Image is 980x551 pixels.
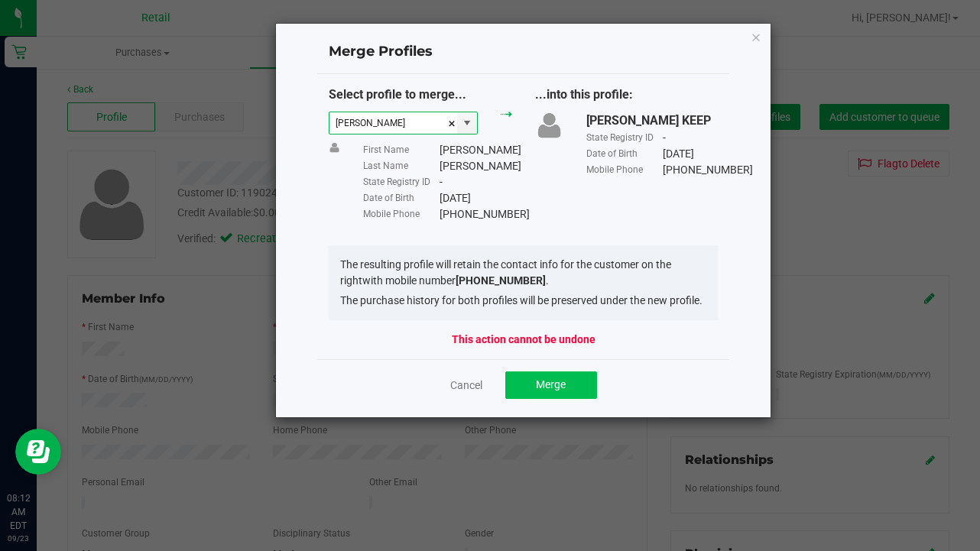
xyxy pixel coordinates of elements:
[363,159,440,173] div: Last Name
[363,207,440,221] div: Mobile Phone
[663,146,694,162] div: [DATE]
[440,142,521,158] div: [PERSON_NAME]
[452,332,595,348] strong: This action cannot be undone
[363,175,440,189] div: State Registry ID
[340,257,706,289] li: The resulting profile will retain the contact info for the customer on the right
[535,87,633,102] span: ...into this profile:
[363,191,440,205] div: Date of Birth
[340,293,706,309] li: The purchase history for both profiles will be preserved under the new profile.
[15,429,61,475] iframe: Resource center
[440,174,443,190] div: -
[440,206,530,222] div: [PHONE_NUMBER]
[447,112,456,135] span: clear
[329,87,466,102] span: Select profile to merge...
[751,28,761,46] button: Close
[501,112,512,118] img: green_arrow.svg
[329,42,718,62] h4: Merge Profiles
[535,112,563,140] img: user-icon.png
[663,130,666,146] div: -
[440,158,521,174] div: [PERSON_NAME]
[586,163,663,177] div: Mobile Phone
[450,378,482,393] a: Cancel
[329,112,457,134] input: Type customer name to search
[329,142,340,154] img: user-icon.png
[536,378,566,391] span: Merge
[586,131,663,144] div: State Registry ID
[505,371,597,399] button: Merge
[586,147,663,160] div: Date of Birth
[440,190,471,206] div: [DATE]
[586,112,711,130] div: [PERSON_NAME] KEEP
[663,162,753,178] div: [PHONE_NUMBER]
[362,274,549,287] span: with mobile number .
[363,143,440,157] div: First Name
[456,274,546,287] strong: [PHONE_NUMBER]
